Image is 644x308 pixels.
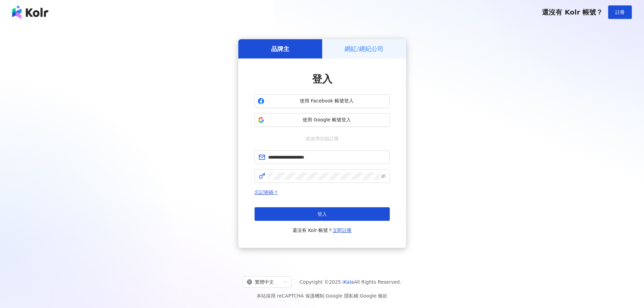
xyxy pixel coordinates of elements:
[257,292,387,300] span: 本站採用 reCAPTCHA 保護機制
[324,293,326,299] span: |
[344,45,383,53] h5: 網紅/經紀公司
[255,113,390,127] button: 使用 Google 帳號登入
[255,207,390,221] button: 登入
[381,174,386,179] span: eye-invisible
[255,94,390,108] button: 使用 Facebook 帳號登入
[267,98,387,104] span: 使用 Facebook 帳號登入
[247,277,281,287] div: 繁體中文
[12,5,48,19] img: logo
[333,228,352,233] a: 立即註冊
[255,190,278,195] a: 忘記密碼？
[358,293,360,299] span: |
[271,45,289,53] h5: 品牌主
[608,5,632,19] button: 註冊
[292,226,352,234] span: 還沒有 Kolr 帳號？
[300,278,401,286] span: Copyright © 2025 All Rights Reserved.
[542,8,603,16] span: 還沒有 Kolr 帳號？
[326,293,358,299] a: Google 隱私權
[267,117,387,123] span: 使用 Google 帳號登入
[312,73,332,85] span: 登入
[615,9,625,15] span: 註冊
[301,135,343,142] span: 或使用信箱註冊
[342,279,354,285] a: iKala
[360,293,387,299] a: Google 條款
[317,211,327,217] span: 登入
